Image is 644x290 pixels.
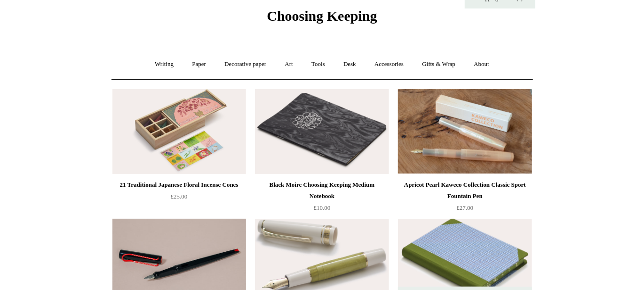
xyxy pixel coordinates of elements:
div: Black Moire Choosing Keeping Medium Notebook [257,179,386,202]
div: 21 Traditional Japanese Floral Incense Cones [115,179,244,191]
a: Black Moire Choosing Keeping Medium Notebook Black Moire Choosing Keeping Medium Notebook [255,89,389,174]
img: Apricot Pearl Kaweco Collection Classic Sport Fountain Pen [398,89,532,174]
a: Gifts & Wrap [413,52,464,77]
a: Choosing Keeping [267,16,377,22]
a: Art [277,52,302,77]
a: Writing [146,52,182,77]
a: Black Moire Choosing Keeping Medium Notebook £10.00 [255,179,389,218]
span: £27.00 [457,204,474,211]
a: Decorative paper [216,52,275,77]
a: 21 Traditional Japanese Floral Incense Cones £25.00 [112,179,246,218]
a: Tools [303,52,334,77]
div: Apricot Pearl Kaweco Collection Classic Sport Fountain Pen [400,179,529,202]
a: Apricot Pearl Kaweco Collection Classic Sport Fountain Pen Apricot Pearl Kaweco Collection Classi... [398,89,532,174]
a: 21 Traditional Japanese Floral Incense Cones 21 Traditional Japanese Floral Incense Cones [112,89,246,174]
a: Apricot Pearl Kaweco Collection Classic Sport Fountain Pen £27.00 [398,179,532,218]
a: Paper [183,52,215,77]
a: Desk [335,52,365,77]
span: Choosing Keeping [267,8,377,24]
span: £10.00 [314,204,331,211]
a: Accessories [366,52,412,77]
a: About [465,52,498,77]
img: 21 Traditional Japanese Floral Incense Cones [112,89,246,174]
img: Black Moire Choosing Keeping Medium Notebook [255,89,389,174]
span: £25.00 [171,193,188,200]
